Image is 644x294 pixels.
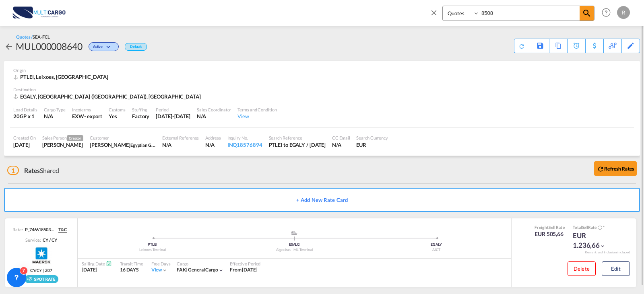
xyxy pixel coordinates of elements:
div: icon-arrow-left [4,40,16,53]
div: - export [84,113,102,120]
span: | [186,267,187,273]
div: 20GP x 1 [13,113,37,120]
div: 30 Sep 2025 [13,141,36,148]
div: Created On [13,135,36,141]
div: Cargo Type [44,107,66,113]
div: Haytham Hussein [90,141,156,148]
div: PTLEI [82,242,223,247]
span: Subject to Remarks [602,225,605,230]
div: Customer [90,135,156,141]
div: AICT [365,247,507,253]
div: Stuffing [132,107,149,113]
div: Freight Rate [535,224,565,230]
span: Creator [67,135,83,141]
span: Sell [582,225,588,230]
div: Period [156,107,190,113]
div: P_7466185030_P01m629r0 [23,226,55,233]
div: EUR 505,66 [535,230,565,238]
div: Change Status Here [89,42,119,51]
div: Viewicon-chevron-down [151,267,168,273]
button: Delete [568,261,596,276]
span: 1 [7,166,19,175]
md-icon: icon-close [429,8,438,17]
span: Rate: [12,226,23,233]
div: 15 Oct 2025 [156,113,190,120]
md-icon: icon-chevron-down [218,267,224,273]
img: Spot_rate_rollable_v2.png [25,275,58,283]
div: Remark and Inclusion included [579,250,636,255]
div: R [617,6,630,19]
md-icon: icon-chevron-down [600,243,605,249]
div: N/A [162,141,199,148]
div: Sailing Date [82,261,112,267]
div: EGALY, Alexandria (El Iskandariya), Africa [13,93,203,100]
md-icon: icon-chevron-down [105,45,114,49]
md-icon: assets/icons/custom/ship-fill.svg [289,231,299,235]
span: Service: [25,237,41,243]
div: Algeciras - ML Terminal [223,247,365,253]
button: Spot Rates are dynamic & can fluctuate with time [597,225,602,231]
div: 16 DAYS [120,267,143,273]
div: INQ18576894 [227,141,262,148]
div: PTLEI, Leixoes, Europe [13,73,110,80]
md-icon: icon-arrow-left [4,42,14,51]
button: + Add New Rate Card [4,188,640,212]
span: icon-magnify [580,6,594,21]
div: Save As Template [531,39,549,53]
span: From [DATE] [230,267,258,273]
div: Search Currency [356,135,388,141]
div: PTLEI to EGALY / 30 Sep 2025 [269,141,326,148]
div: Effective Period [230,261,260,267]
div: Yes [109,113,126,120]
div: Customs [109,107,126,113]
span: FAK [177,267,188,273]
div: Ricardo Santos [42,141,83,148]
span: | [41,267,45,273]
div: general cargo [177,267,218,273]
div: Transit Time [120,261,143,267]
div: N/A [205,141,221,148]
span: Rates [24,167,40,174]
span: CY/CY [30,267,42,273]
div: Address [205,135,221,141]
div: Cargo [177,261,224,267]
div: MUL000008640 [16,40,83,53]
div: Load Details [13,107,37,113]
md-icon: icon-magnify [582,8,592,18]
div: Sales Person [42,135,83,141]
div: EXW [72,113,84,120]
b: Refresh Rates [604,166,634,172]
span: Egyptian Global Logistics [130,142,179,148]
md-icon: Schedules Available [106,261,112,267]
img: 82db67801a5411eeacfdbd8acfa81e61.png [12,4,66,22]
img: Maersk Spot [31,245,52,265]
span: Sell [549,225,555,230]
div: [DATE] [82,267,112,273]
div: ESALG [223,242,365,247]
div: Origin [13,67,631,73]
div: EUR [356,141,388,148]
div: CY / CY [41,237,57,243]
div: External Reference [162,135,199,141]
div: Factory Stuffing [132,113,149,120]
div: N/A [44,113,66,120]
div: EUR 1.236,66 [573,231,613,250]
div: Quotes /SEA-FCL [16,34,50,40]
div: Terms and Condition [237,107,277,113]
div: Total Rate [573,224,613,231]
div: Sales Coordinator [197,107,231,113]
span: PTLEI, Leixoes, [GEOGRAPHIC_DATA] [20,74,108,80]
div: Search Reference [269,135,326,141]
div: Destination [13,86,631,93]
div: N/A [332,141,350,148]
div: Incoterms [72,107,102,113]
span: Z07 [45,267,52,273]
span: Active [93,44,105,52]
span: icon-close [429,6,442,25]
md-icon: icon-chevron-down [162,267,167,273]
div: EGALY [365,242,507,247]
div: From 30 Sep 2025 [230,267,258,273]
input: Enter Quotation Number [479,6,580,20]
div: Help [599,6,617,20]
div: Free Days [151,261,171,267]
